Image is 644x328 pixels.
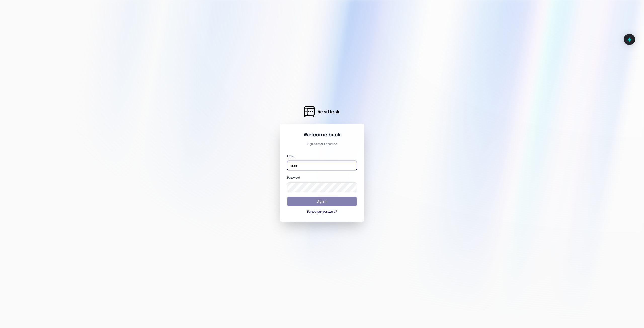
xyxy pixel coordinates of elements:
img: ResiDesk Logo [304,106,315,117]
span: ResiDesk [317,108,340,115]
button: Sign In [287,197,357,206]
label: Email [287,154,294,158]
input: name@example.com [287,161,357,171]
h1: Welcome back [287,131,357,138]
p: Sign in to your account [287,142,357,146]
button: Forgot your password? [287,210,357,214]
label: Password [287,176,300,180]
